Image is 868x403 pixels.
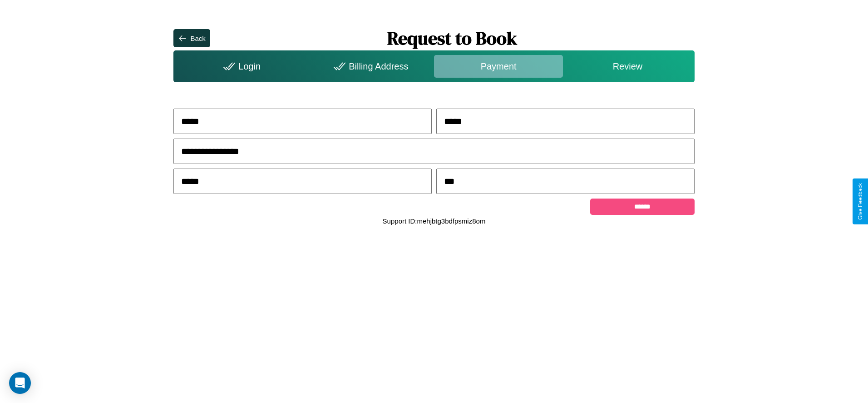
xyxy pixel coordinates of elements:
div: Login [176,55,305,78]
div: Back [190,35,205,42]
div: Payment [434,55,563,78]
div: Review [563,55,692,78]
button: Back [173,29,210,47]
div: Billing Address [305,55,434,78]
div: Open Intercom Messenger [9,372,31,394]
h1: Request to Book [210,26,695,50]
p: Support ID: mehjbtg3bdfpsmiz8om [383,215,486,227]
div: Give Feedback [857,183,863,220]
